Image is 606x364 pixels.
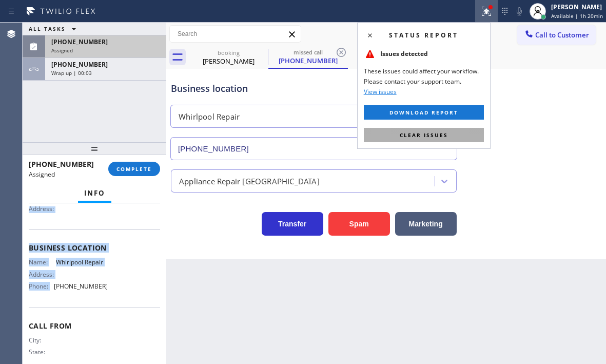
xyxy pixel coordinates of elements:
span: Assigned [29,170,55,179]
span: Address: [29,271,56,278]
div: Business location [171,82,457,95]
input: Search [170,26,301,42]
div: (800) 686-5038 [269,46,347,68]
button: Mute [512,4,526,18]
div: Marisa Parks [190,46,267,69]
button: Call to Customer [517,25,596,45]
span: COMPLETE [116,165,152,173]
span: [PHONE_NUMBER] [51,60,108,69]
span: Info [84,188,105,198]
button: COMPLETE [108,162,160,176]
input: Phone Number [170,137,457,160]
button: Marketing [395,212,457,236]
span: Name: [29,258,56,266]
button: ALL TASKS [23,23,86,35]
button: Info [78,183,111,203]
span: ALL TASKS [29,25,66,32]
div: Whirlpool Repair [179,111,240,123]
span: Call From [29,321,160,331]
span: Assigned [51,47,73,54]
span: Available | 1h 20min [551,12,603,20]
span: Phone: [29,282,54,290]
span: [PHONE_NUMBER] [29,159,94,169]
span: Wrap up | 00:03 [51,69,92,76]
div: Appliance Repair [GEOGRAPHIC_DATA] [179,175,320,187]
button: Spam [328,212,390,236]
div: missed call [269,48,347,56]
div: [PERSON_NAME] [551,3,603,11]
div: [PERSON_NAME] [190,56,267,66]
span: [PHONE_NUMBER] [54,282,108,290]
span: City: [29,336,56,344]
button: Transfer [262,212,323,236]
span: Address: [29,205,56,213]
span: Business location [29,243,160,253]
div: [PHONE_NUMBER] [269,56,347,65]
span: Whirlpool Repair [56,258,107,266]
span: [PHONE_NUMBER] [51,37,108,46]
div: booking [190,49,267,56]
span: Call to Customer [535,30,589,40]
span: State: [29,348,56,356]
